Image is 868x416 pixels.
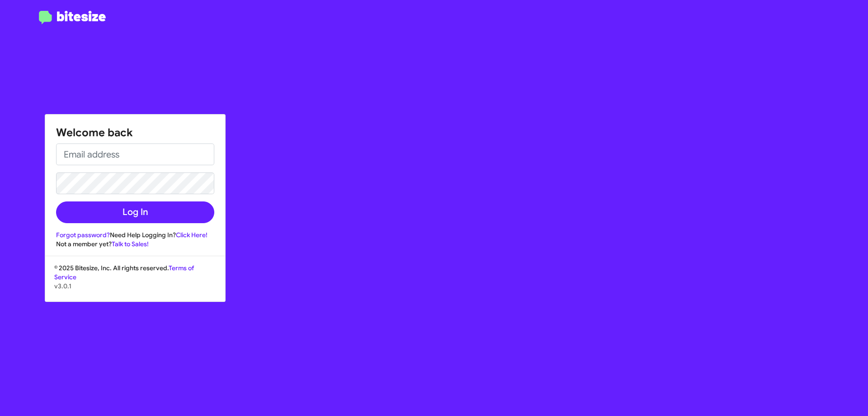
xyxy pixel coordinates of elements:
h1: Welcome back [56,125,214,140]
button: Log In [56,201,214,223]
input: Email address [56,143,214,165]
a: Click Here! [176,231,208,239]
p: v3.0.1 [54,282,216,291]
a: Forgot password? [56,231,110,239]
div: © 2025 Bitesize, Inc. All rights reserved. [45,263,225,301]
div: Need Help Logging In? [56,230,214,239]
a: Talk to Sales! [112,240,149,248]
div: Not a member yet? [56,239,214,249]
